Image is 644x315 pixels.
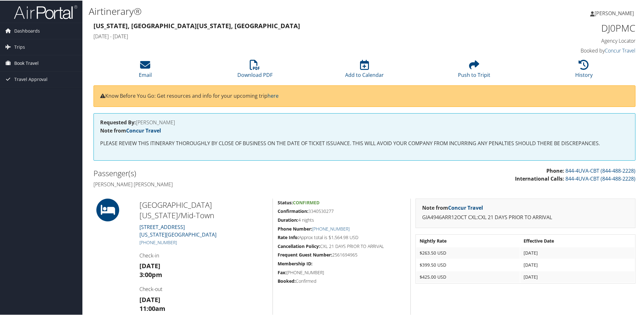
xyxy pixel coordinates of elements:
[590,3,640,22] a: [PERSON_NAME]
[278,269,406,275] h5: [PHONE_NUMBER]
[312,225,350,231] a: [PHONE_NUMBER]
[546,167,564,174] strong: Phone:
[139,223,216,238] a: [STREET_ADDRESS][US_STATE][GEOGRAPHIC_DATA]
[278,277,406,284] h5: Confirmed
[139,199,268,220] h2: [GEOGRAPHIC_DATA] [US_STATE]/Mid-Town
[507,46,635,53] h4: Booked by
[14,55,39,71] span: Book Travel
[448,204,483,211] a: Concur Travel
[278,277,296,283] strong: Booked:
[139,295,160,303] strong: [DATE]
[100,91,629,100] p: Know Before You Go: Get resources and info for your upcoming trip
[93,167,360,178] h2: Passenger(s)
[507,37,635,44] h4: Agency Locator
[278,260,312,266] strong: Membership ID:
[345,63,384,78] a: Add to Calendar
[139,251,268,258] h4: Check-in
[139,261,160,269] strong: [DATE]
[520,235,634,246] th: Effective Date
[93,21,300,29] strong: [US_STATE], [GEOGRAPHIC_DATA] [US_STATE], [GEOGRAPHIC_DATA]
[458,63,490,78] a: Push to Tripit
[139,270,162,278] strong: 3:00pm
[278,243,406,249] h5: CXL 21 DAYS PRIOR TO ARRIVAL
[520,271,634,282] td: [DATE]
[293,199,319,205] span: Confirmed
[520,259,634,270] td: [DATE]
[416,247,520,258] td: $263.50 USD
[100,118,136,125] strong: Requested By:
[278,207,406,214] h5: 3340530277
[515,175,564,182] strong: International Calls:
[139,304,165,312] strong: 11:00am
[89,4,456,17] h1: Airtinerary®
[520,247,634,258] td: [DATE]
[278,225,312,231] strong: Phone Number:
[237,63,273,78] a: Download PDF
[565,167,635,174] a: 844-4UVA-CBT (844-488-2228)
[278,251,406,257] h5: 2561694965
[507,21,635,34] h1: DJ0PMC
[100,127,161,133] strong: Note from
[278,234,406,240] h5: Approx total is $1,564.98 USD
[575,63,593,78] a: History
[93,32,498,39] h4: [DATE] - [DATE]
[14,71,48,87] span: Travel Approval
[139,285,268,292] h4: Check-out
[126,127,161,133] a: Concur Travel
[416,259,520,270] td: $399.50 USD
[595,9,634,16] span: [PERSON_NAME]
[422,204,483,211] strong: Note from
[416,271,520,282] td: $425.00 USD
[422,213,629,221] p: GIA4946ARR12OCT CXL:CXL 21 DAYS PRIOR TO ARRIVAL
[416,235,520,246] th: Nightly Rate
[278,207,308,213] strong: Confirmation:
[14,4,77,19] img: airportal-logo.png
[278,216,406,223] h5: 4 nights
[278,269,287,275] strong: Fax:
[100,139,629,147] p: PLEASE REVIEW THIS ITINERARY THOROUGHLY BY CLOSE OF BUSINESS ON THE DATE OF TICKET ISSUANCE. THIS...
[565,175,635,182] a: 844-4UVA-CBT (844-488-2228)
[278,251,332,257] strong: Frequent Guest Number:
[278,243,320,249] strong: Cancellation Policy:
[14,39,25,54] span: Trips
[93,180,360,187] h4: [PERSON_NAME] [PERSON_NAME]
[139,63,152,78] a: Email
[605,46,635,53] a: Concur Travel
[14,22,40,38] span: Dashboards
[278,199,293,205] strong: Status:
[139,239,177,245] a: [PHONE_NUMBER]
[267,92,279,99] a: here
[278,234,299,240] strong: Rate Info:
[100,119,629,124] h4: [PERSON_NAME]
[278,216,298,222] strong: Duration:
